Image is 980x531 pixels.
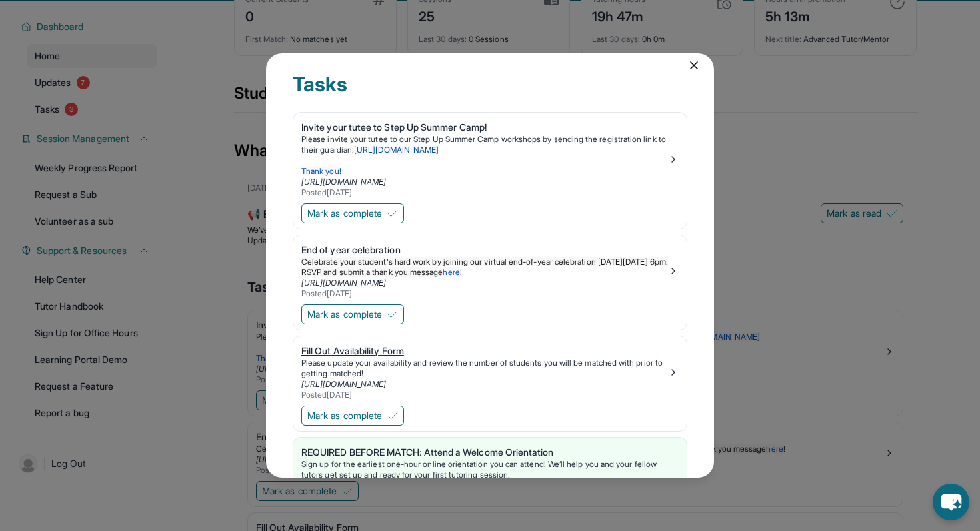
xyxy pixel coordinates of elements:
div: Please update your availability and review the number of students you will be matched with prior ... [301,358,668,379]
a: [URL][DOMAIN_NAME] [354,145,439,155]
p: ! [301,257,668,278]
div: Posted [DATE] [301,390,668,400]
div: REQUIRED BEFORE MATCH: Attend a Welcome Orientation [301,446,679,459]
span: Mark as complete [307,308,382,321]
a: [URL][DOMAIN_NAME] [301,177,386,187]
div: Posted [DATE] [301,187,668,198]
a: REQUIRED BEFORE MATCH: Attend a Welcome OrientationSign up for the earliest one-hour online orien... [293,438,687,504]
a: [URL][DOMAIN_NAME] [301,278,386,288]
span: Celebrate your student's hard work by joining our virtual end-of-year celebration [DATE][DATE] 6p... [301,257,670,277]
p: Please invite your tutee to our Step Up Summer Camp workshops by sending the registration link to... [301,134,668,155]
span: Mark as complete [307,409,382,422]
button: chat-button [933,484,969,520]
a: here [443,267,459,277]
button: Mark as complete [301,406,404,426]
a: End of year celebrationCelebrate your student's hard work by joining our virtual end-of-year cele... [293,235,687,302]
div: Invite your tutee to Step Up Summer Camp! [301,121,668,134]
div: Sign up for the earliest one-hour online orientation you can attend! We’ll help you and your fell... [301,459,679,480]
a: Invite your tutee to Step Up Summer Camp!Please invite your tutee to our Step Up Summer Camp work... [293,113,687,201]
div: Posted [DATE] [301,288,668,299]
button: Mark as complete [301,203,404,223]
a: [URL][DOMAIN_NAME] [301,379,386,389]
img: Mark as complete [387,309,398,320]
span: Thank you! [301,166,341,176]
span: Mark as complete [307,207,382,220]
a: Fill Out Availability FormPlease update your availability and review the number of students you w... [293,336,687,403]
div: Fill Out Availability Form [301,344,668,358]
div: Tasks [293,72,687,112]
button: Mark as complete [301,304,404,324]
img: Mark as complete [387,208,398,219]
div: End of year celebration [301,243,668,257]
img: Mark as complete [387,410,398,421]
